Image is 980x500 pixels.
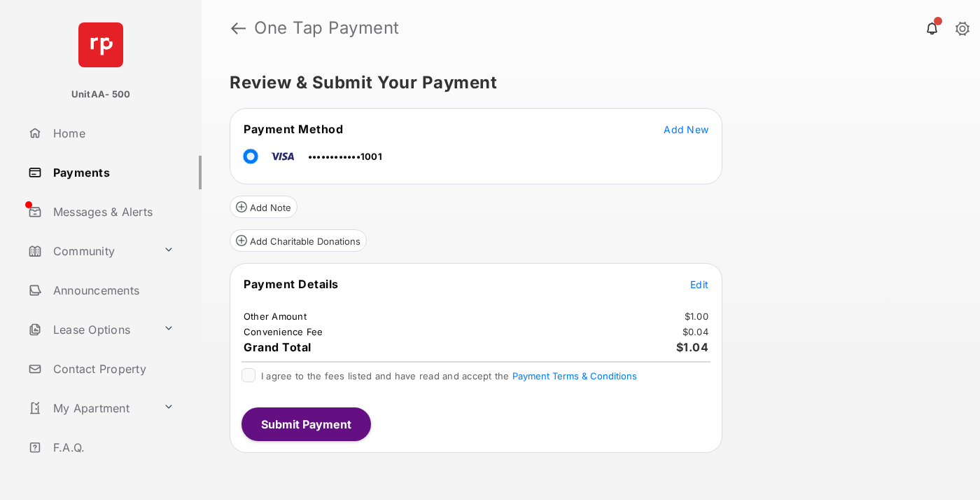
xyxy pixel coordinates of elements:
[22,195,202,229] a: Messages & Alerts
[664,122,708,136] button: Add New
[690,277,708,291] button: Edit
[71,88,131,102] p: UnitAA- 500
[230,229,367,252] button: Add Charitable Donations
[308,151,382,162] span: ••••••••••••1001
[676,340,709,354] span: $1.04
[22,234,157,268] a: Community
[684,310,709,323] td: $1.00
[244,122,343,136] span: Payment Method
[261,370,637,381] span: I agree to the fees listed and have read and accept the
[22,116,202,150] a: Home
[682,325,709,338] td: $0.04
[512,370,637,381] button: I agree to the fees listed and have read and accept the
[22,431,202,464] a: F.A.Q.
[22,313,157,346] a: Lease Options
[243,325,324,338] td: Convenience Fee
[244,340,311,354] span: Grand Total
[22,352,202,386] a: Contact Property
[243,310,307,323] td: Other Amount
[230,74,941,91] h5: Review & Submit Your Payment
[78,22,123,67] img: svg+xml;base64,PHN2ZyB4bWxucz0iaHR0cDovL3d3dy53My5vcmcvMjAwMC9zdmciIHdpZHRoPSI2NCIgaGVpZ2h0PSI2NC...
[244,277,339,291] span: Payment Details
[22,391,157,425] a: My Apartment
[664,123,708,135] span: Add New
[254,20,400,36] strong: One Tap Payment
[22,273,202,307] a: Announcements
[230,196,297,218] button: Add Note
[690,278,708,290] span: Edit
[241,407,371,441] button: Submit Payment
[22,156,202,189] a: Payments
